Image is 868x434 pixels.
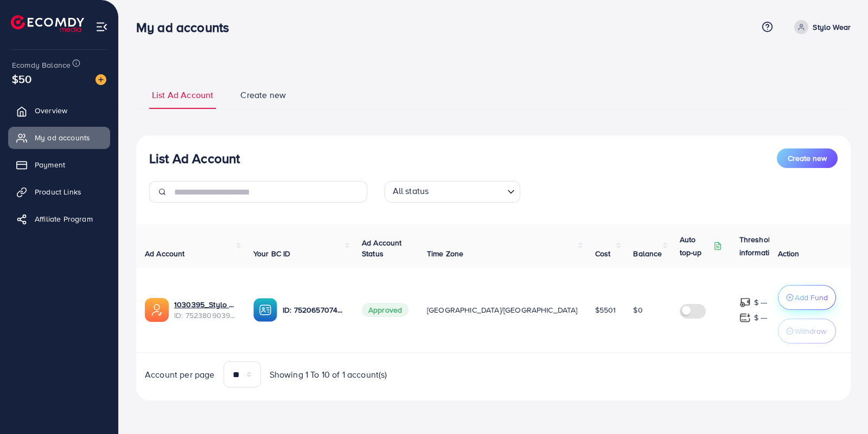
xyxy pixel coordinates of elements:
img: top-up amount [739,312,751,323]
span: Cost [595,248,611,259]
span: All status [391,183,431,200]
span: Action [778,248,800,259]
a: Payment [8,154,110,176]
span: Create new [240,89,286,101]
div: Search for option [385,181,520,203]
img: menu [95,21,108,33]
a: Stylo Wear [790,20,851,34]
p: ID: 7520657074921996304 [283,303,344,316]
input: Search for option [432,183,502,200]
button: Create new [777,148,838,168]
span: Affiliate Program [35,213,93,224]
span: Showing 1 To 10 of 1 account(s) [270,368,387,381]
p: Auto top-up [680,233,711,259]
button: Add Fund [778,285,836,310]
p: $ --- [754,296,768,309]
span: Ecomdy Balance [12,60,71,70]
span: Ad Account [145,248,185,259]
span: Product Links [35,186,81,197]
iframe: Chat [822,385,860,426]
span: Create new [788,153,827,164]
a: Product Links [8,181,110,203]
h3: List Ad Account [149,151,240,166]
img: logo [11,15,84,32]
p: Stylo Wear [813,21,851,34]
span: Ad Account Status [362,237,402,259]
span: $50 [10,69,34,89]
img: top-up amount [739,297,751,308]
p: Threshold information [739,233,793,259]
span: $0 [633,305,642,315]
span: Your BC ID [253,248,291,259]
p: Withdraw [795,325,826,338]
p: Add Fund [795,291,828,304]
span: Payment [35,159,65,170]
span: My ad accounts [35,132,90,143]
span: $5501 [595,305,616,315]
img: image [95,74,106,85]
button: Withdraw [778,319,836,344]
span: Time Zone [427,248,463,259]
span: Balance [633,248,662,259]
span: [GEOGRAPHIC_DATA]/[GEOGRAPHIC_DATA] [427,305,578,315]
span: Approved [362,303,409,317]
img: ic-ads-acc.e4c84228.svg [145,298,169,322]
span: ID: 7523809039034122257 [174,310,236,321]
p: $ --- [754,311,768,324]
a: Affiliate Program [8,208,110,230]
span: Overview [35,105,67,116]
img: ic-ba-acc.ded83a64.svg [253,298,277,322]
span: List Ad Account [152,89,213,101]
h3: My ad accounts [136,20,238,35]
a: Overview [8,100,110,121]
a: 1030395_Stylo Wear_1751773316264 [174,299,236,310]
a: My ad accounts [8,127,110,148]
div: <span class='underline'>1030395_Stylo Wear_1751773316264</span></br>7523809039034122257 [174,299,236,321]
span: Account per page [145,368,215,381]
